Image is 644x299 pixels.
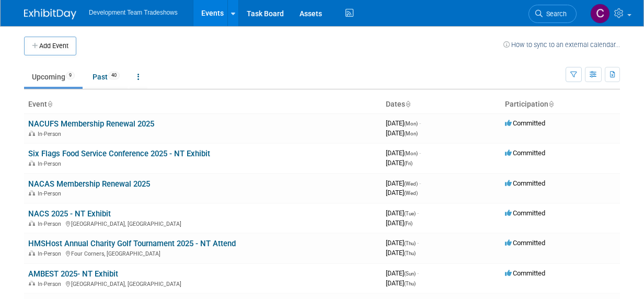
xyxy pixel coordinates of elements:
span: (Mon) [404,131,418,136]
span: Committed [505,119,545,127]
img: Courtney Perkins [590,4,610,24]
a: Upcoming9 [24,67,83,87]
a: Sort by Event Name [47,100,52,108]
img: In-Person Event [29,131,35,136]
a: NACAS Membership Renewal 2025 [28,179,150,189]
span: (Sun) [404,271,416,277]
span: - [419,119,421,127]
span: Committed [505,239,545,247]
img: In-Person Event [29,160,35,166]
div: [GEOGRAPHIC_DATA], [GEOGRAPHIC_DATA] [28,279,377,287]
span: [DATE] [386,189,418,197]
span: [DATE] [386,129,418,137]
span: - [419,149,421,157]
span: Search [543,10,567,18]
span: Development Team Tradeshows [89,9,178,16]
div: [GEOGRAPHIC_DATA], [GEOGRAPHIC_DATA] [28,219,377,227]
img: ExhibitDay [24,9,76,19]
a: NACS 2025 - NT Exhibit [28,209,111,218]
span: In-Person [38,160,64,167]
span: - [417,209,419,217]
a: How to sync to an external calendar... [503,41,620,49]
span: In-Person [38,190,64,197]
span: Committed [505,269,545,277]
span: (Mon) [404,121,418,126]
span: [DATE] [386,209,419,217]
a: Past40 [85,67,128,87]
img: In-Person Event [29,281,35,286]
span: Committed [505,149,545,157]
span: [DATE] [386,269,419,277]
span: 9 [66,72,75,79]
span: [DATE] [386,119,421,127]
th: Participation [501,96,620,113]
button: Add Event [24,37,76,55]
span: (Thu) [404,250,416,256]
a: NACUFS Membership Renewal 2025 [28,119,154,129]
a: Six Flags Food Service Conference 2025 - NT Exhibit [28,149,210,158]
span: (Wed) [404,190,418,196]
span: In-Person [38,131,64,137]
div: Four Corners, [GEOGRAPHIC_DATA] [28,249,377,257]
img: In-Person Event [29,250,35,256]
a: HMSHost Annual Charity Golf Tournament 2025 - NT Attend [28,239,236,248]
span: - [417,239,419,247]
span: In-Person [38,221,64,227]
span: [DATE] [386,149,421,157]
th: Dates [382,96,501,113]
span: 40 [108,72,120,79]
img: In-Person Event [29,221,35,226]
span: Committed [505,209,545,217]
span: - [417,269,419,277]
span: (Thu) [404,281,416,286]
span: In-Person [38,281,64,287]
a: Sort by Start Date [405,100,410,108]
span: [DATE] [386,159,412,167]
span: In-Person [38,250,64,257]
span: [DATE] [386,219,412,227]
span: [DATE] [386,179,421,187]
span: (Thu) [404,240,416,246]
th: Event [24,96,382,113]
span: - [419,179,421,187]
span: (Tue) [404,211,416,216]
span: (Mon) [404,151,418,156]
span: (Fri) [404,160,412,166]
span: (Fri) [404,221,412,226]
span: [DATE] [386,279,416,287]
span: [DATE] [386,239,419,247]
span: (Wed) [404,181,418,187]
a: AMBEST 2025- NT Exhibit [28,269,118,279]
span: Committed [505,179,545,187]
a: Sort by Participation Type [548,100,554,108]
img: In-Person Event [29,190,35,195]
a: Search [528,5,577,23]
span: [DATE] [386,249,416,257]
